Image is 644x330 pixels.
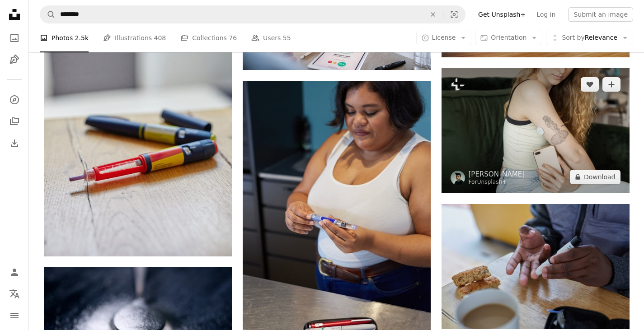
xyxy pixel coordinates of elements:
[40,6,56,23] button: Search Unsplash
[442,126,630,135] a: a woman sitting on a couch holding a cell phone
[546,31,633,45] button: Sort byRelevance
[5,307,24,325] button: Menu
[423,6,443,23] button: Clear
[602,77,620,92] button: Add to Collection
[5,5,24,25] a: Home — Unsplash
[154,33,166,43] span: 408
[5,91,24,109] a: Explore
[475,31,542,45] button: Orientation
[5,51,24,69] a: Illustrations
[251,23,291,52] a: Users 55
[5,112,24,130] a: Collections
[442,262,630,270] a: a person doing a finger prick test for blood glucose
[40,5,465,23] form: Find visuals sitewide
[243,217,431,225] a: a person holding an insulin injection
[44,112,232,120] a: a couple of insulin pens sitting on top of a wooden table
[568,7,633,22] button: Submit an image
[442,204,630,329] img: a person doing a finger prick test for blood glucose
[5,29,24,47] a: Photos
[5,285,24,303] button: Language
[5,134,24,152] a: Download History
[432,34,456,41] span: License
[229,33,237,43] span: 76
[531,7,561,22] a: Log in
[180,23,237,52] a: Collections 76
[103,23,166,52] a: Illustrations 408
[469,170,525,179] a: [PERSON_NAME]
[443,6,465,23] button: Visual search
[416,31,472,45] button: License
[469,179,525,186] div: For
[283,33,291,43] span: 55
[473,7,531,22] a: Get Unsplash+
[581,77,599,92] button: Like
[570,170,620,184] button: Download
[5,263,24,281] a: Log in / Sign up
[451,171,465,185] img: Go to Lau Baldo's profile
[562,33,617,42] span: Relevance
[477,179,507,185] a: Unsplash+
[491,34,526,41] span: Orientation
[562,34,584,41] span: Sort by
[442,68,630,193] img: a woman sitting on a couch holding a cell phone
